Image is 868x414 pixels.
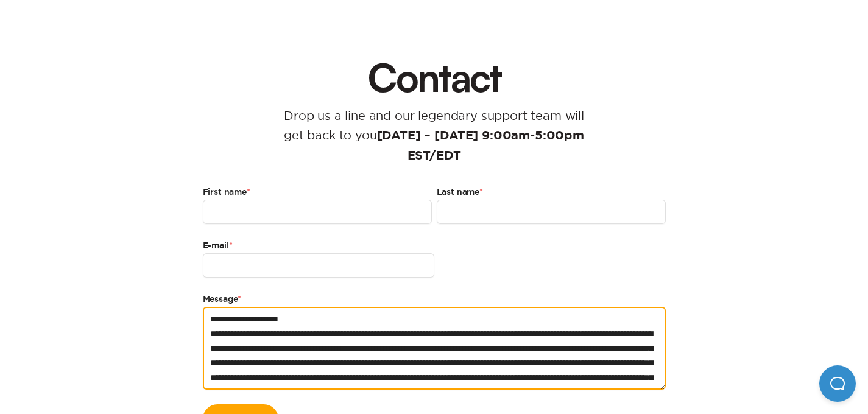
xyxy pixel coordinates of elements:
label: Last name [437,185,666,200]
h1: Contact [356,57,513,96]
label: E-mail [203,239,434,253]
p: Drop us a line and our legendary support team will get back to you [266,106,603,166]
label: Message [203,292,666,307]
strong: [DATE] – [DATE] 9:00am-5:00pm EST/EDT [377,130,584,162]
label: First name [203,185,432,200]
iframe: Help Scout Beacon - Open [819,365,856,402]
